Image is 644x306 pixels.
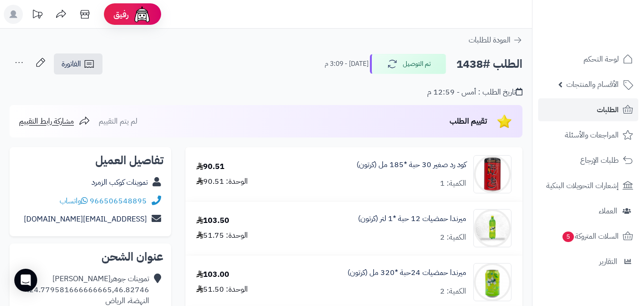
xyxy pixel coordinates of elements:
span: السلات المتروكة [562,230,619,243]
div: الوحدة: 51.50 [196,284,248,295]
span: المراجعات والأسئلة [565,128,619,142]
div: الوحدة: 90.51 [196,176,248,187]
span: لوحة التحكم [583,53,619,66]
a: ميرندا حمضيات 24حبة *320 مل (كرتون) [348,267,466,278]
span: لم يتم التقييم [99,116,137,127]
a: لوحة التحكم [538,48,638,71]
img: 1747566452-bf88d184-d280-4ea7-9331-9e3669ef-90x90.jpg [474,263,511,301]
a: واتساب [60,195,88,207]
img: 1747566256-XP8G23evkchGmxKUr8YaGb2gsq2hZno4-90x90.jpg [474,209,511,247]
a: تموينات كوكب الزمرد [92,177,148,188]
span: رفيق [113,9,129,20]
span: طلبات الإرجاع [580,154,619,167]
button: تم التوصيل [370,54,446,74]
span: الفاتورة [61,58,81,70]
a: [EMAIL_ADDRESS][DOMAIN_NAME] [24,213,147,225]
a: الفاتورة [54,53,102,74]
a: الطلبات [538,98,638,121]
a: 966506548895 [90,195,147,207]
div: 90.51 [196,161,225,172]
a: المراجعات والأسئلة [538,124,638,147]
div: الكمية: 2 [440,286,466,297]
a: مشاركة رابط التقييم [19,116,90,127]
div: 103.00 [196,269,229,280]
img: 1747536337-61lY7EtfpmL._AC_SL1500-90x90.jpg [474,155,511,193]
span: العملاء [599,204,617,218]
span: 5 [562,232,574,242]
div: تاريخ الطلب : أمس - 12:59 م [427,87,522,98]
a: إشعارات التحويلات البنكية [538,174,638,197]
span: إشعارات التحويلات البنكية [546,179,619,192]
a: تحديثات المنصة [25,5,49,26]
a: العملاء [538,200,638,222]
h2: تفاصيل العميل [17,155,164,166]
a: طلبات الإرجاع [538,149,638,172]
div: الكمية: 1 [440,178,466,189]
span: تقييم الطلب [450,116,487,127]
div: Open Intercom Messenger [14,269,37,292]
a: العودة للطلبات [469,34,522,46]
h2: الطلب #1438 [456,54,522,74]
span: مشاركة رابط التقييم [19,116,74,127]
a: التقارير [538,250,638,273]
span: الطلبات [597,103,619,116]
img: logo-2.png [579,27,635,47]
span: التقارير [599,255,617,268]
small: [DATE] - 3:09 م [325,59,368,69]
h2: عنوان الشحن [17,251,164,263]
span: العودة للطلبات [469,34,511,46]
a: كود رد صغير 30 حبة *185 مل (كرتون) [357,159,466,170]
a: ميرندا حمضيات 12 حبة *1 لتر (كرتون) [358,213,466,224]
div: الوحدة: 51.75 [196,230,248,241]
div: الكمية: 2 [440,232,466,243]
span: الأقسام والمنتجات [566,78,619,91]
img: ai-face.png [133,5,152,24]
div: 103.50 [196,215,229,226]
a: السلات المتروكة5 [538,225,638,248]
